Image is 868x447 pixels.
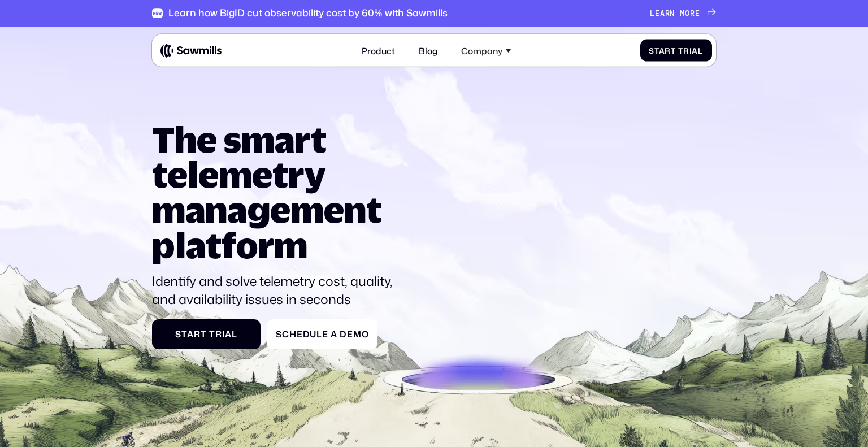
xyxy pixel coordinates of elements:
[152,272,403,309] p: Identify and solve telemetry cost, quality, and availability issues in seconds
[650,9,716,18] a: Learn more
[152,319,261,349] a: Start Trial
[267,319,377,349] a: Schedule a Demo
[461,45,502,55] div: Company
[412,39,444,62] a: Blog
[650,9,700,18] div: Learn more
[649,46,703,55] div: Start Trial
[640,40,712,62] a: Start Trial
[152,121,403,262] h1: The smart telemetry management platform
[355,39,401,62] a: Product
[276,329,369,339] div: Schedule a Demo
[168,7,448,19] div: Learn how BigID cut observability cost by 60% with Sawmills
[160,329,251,339] div: Start Trial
